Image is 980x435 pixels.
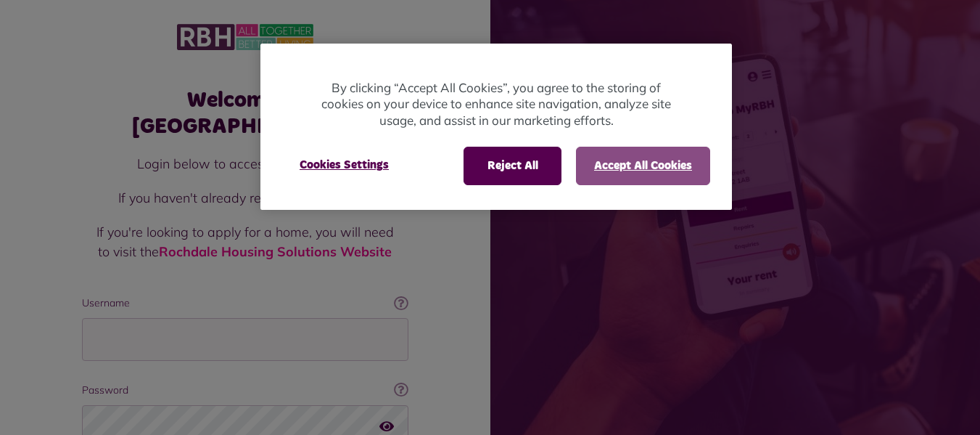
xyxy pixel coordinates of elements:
[318,80,674,129] p: By clicking “Accept All Cookies”, you agree to the storing of cookies on your device to enhance s...
[576,147,710,184] button: Accept All Cookies
[282,147,406,183] button: Cookies Settings
[464,147,561,184] button: Reject All
[260,44,732,210] div: Cookie banner
[260,44,732,210] div: Privacy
